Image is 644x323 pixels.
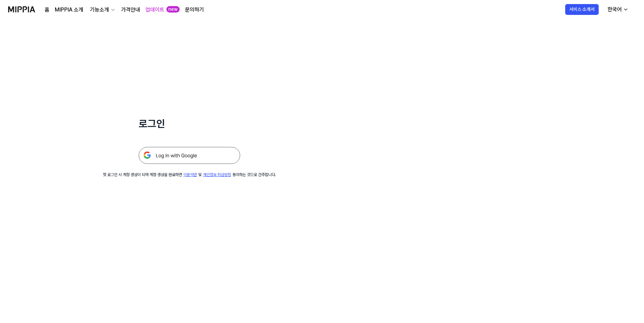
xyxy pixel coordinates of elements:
div: 기능소개 [89,6,110,14]
a: 개인정보 취급방침 [203,172,231,177]
button: 기능소개 [89,6,116,14]
button: 서비스 소개서 [565,4,599,15]
a: 이용약관 [183,172,197,177]
img: 구글 로그인 버튼 [139,147,240,164]
div: 첫 로그인 시 계정 생성이 되며 계정 생성을 완료하면 및 동의하는 것으로 간주합니다. [103,172,276,178]
a: 가격안내 [121,6,140,14]
h1: 로그인 [139,116,240,131]
div: new [166,6,180,13]
a: 문의하기 [185,6,204,14]
div: 한국어 [606,5,623,14]
a: 업데이트 [145,6,164,14]
a: MIPPIA 소개 [55,6,83,14]
a: 홈 [45,6,49,14]
button: 한국어 [602,3,632,16]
